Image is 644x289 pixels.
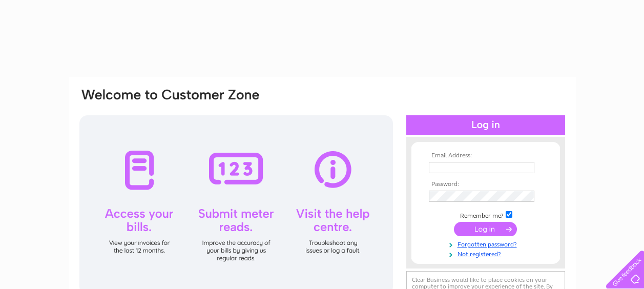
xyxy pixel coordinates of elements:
[454,222,517,236] input: Submit
[426,210,545,220] td: Remember me?
[426,181,545,188] th: Password:
[429,239,545,249] a: Forgotten password?
[429,249,545,258] a: Not registered?
[426,152,545,159] th: Email Address:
